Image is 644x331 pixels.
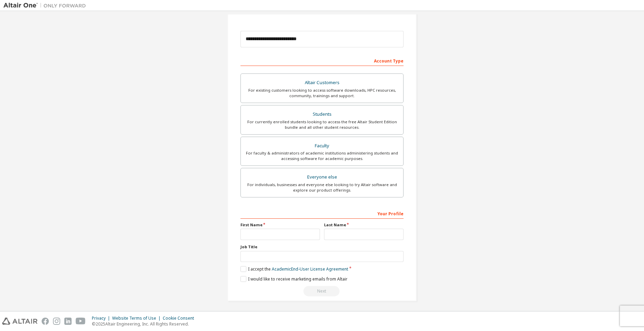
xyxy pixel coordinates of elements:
[163,316,198,321] div: Cookie Consent
[3,2,89,9] img: Altair One
[240,276,347,282] label: I would like to receive marketing emails from Altair
[240,286,404,296] div: Read and acccept EULA to continue
[53,318,60,325] img: instagram.svg
[64,318,72,325] img: linkedin.svg
[42,318,49,325] img: facebook.svg
[92,316,112,321] div: Privacy
[245,141,399,151] div: Faculty
[245,119,399,130] div: For currently enrolled students looking to access the free Altair Student Edition bundle and all ...
[240,266,348,272] label: I accept the
[112,316,163,321] div: Website Terms of Use
[240,222,320,228] label: First Name
[245,88,399,99] div: For existing customers looking to access software downloads, HPC resources, community, trainings ...
[240,55,404,66] div: Account Type
[92,321,198,327] p: © 2025 Altair Engineering, Inc. All Rights Reserved.
[240,244,404,250] label: Job Title
[245,150,399,161] div: For faculty & administrators of academic institutions administering students and accessing softwa...
[2,318,37,325] img: altair_logo.svg
[76,318,86,325] img: youtube.svg
[245,172,399,182] div: Everyone else
[324,222,404,228] label: Last Name
[240,208,404,219] div: Your Profile
[272,266,348,272] a: Academic End-User License Agreement
[245,78,399,88] div: Altair Customers
[245,182,399,193] div: For individuals, businesses and everyone else looking to try Altair software and explore our prod...
[245,110,399,119] div: Students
